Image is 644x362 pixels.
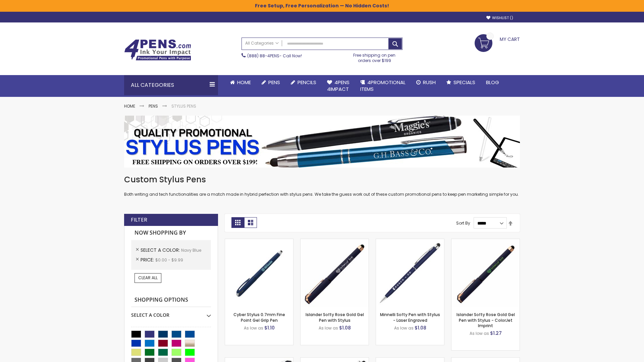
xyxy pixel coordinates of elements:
strong: Stylus Pens [171,103,196,109]
span: Select A Color [141,247,181,253]
a: Cyber Stylus 0.7mm Fine Point Gel Grip Pen [233,312,285,323]
a: Home [124,103,135,109]
a: Pens [149,103,158,109]
span: 4PROMOTIONAL ITEMS [360,79,406,93]
span: As low as [394,325,414,331]
img: Stylus Pens [124,116,520,168]
img: Cyber Stylus 0.7mm Fine Point Gel Grip Pen-Navy Blue [225,239,293,307]
span: $1.08 [339,324,351,331]
a: Cyber Stylus 0.7mm Fine Point Gel Grip Pen-Navy Blue [225,239,293,244]
a: Islander Softy Rose Gold Gel Pen with Stylus-Navy Blue [301,239,369,244]
span: Clear All [138,275,158,281]
span: $0.00 - $9.99 [155,257,183,263]
strong: Grid [231,217,244,228]
span: $1.10 [264,324,275,331]
span: Rush [423,79,436,86]
div: Both writing and tech functionalities are a match made in hybrid perfection with stylus pens. We ... [124,174,520,197]
h1: Custom Stylus Pens [124,174,520,185]
a: 4Pens4impact [322,75,355,97]
a: All Categories [242,38,282,49]
span: Home [237,79,251,86]
a: Pens [256,75,285,90]
a: Minnelli Softy Pen with Stylus - Laser Engraved [380,312,440,323]
a: Wishlist [486,15,513,20]
span: $1.27 [490,330,502,337]
span: As low as [319,325,338,331]
a: Rush [411,75,441,90]
a: Blog [481,75,504,90]
img: Minnelli Softy Pen with Stylus - Laser Engraved-Navy Blue [376,239,444,307]
div: Free shipping on pen orders over $199 [346,50,403,63]
a: Islander Softy Rose Gold Gel Pen with Stylus - ColorJet Imprint [457,312,515,328]
a: Pencils [285,75,322,90]
a: Minnelli Softy Pen with Stylus - Laser Engraved-Navy Blue [376,239,444,244]
a: Islander Softy Rose Gold Gel Pen with Stylus [306,312,364,323]
img: Islander Softy Rose Gold Gel Pen with Stylus - ColorJet Imprint-Navy Blue [451,239,520,307]
span: Price [141,256,155,263]
strong: Shopping Options [131,293,211,307]
label: Sort By [456,220,470,226]
a: Clear All [135,273,161,283]
span: 4Pens 4impact [327,79,350,93]
img: 4Pens Custom Pens and Promotional Products [124,39,191,61]
div: Select A Color [131,307,211,318]
span: Pens [268,79,280,86]
span: - Call Now! [247,53,302,59]
span: All Categories [245,41,279,46]
strong: Now Shopping by [131,226,211,240]
a: Home [225,75,256,90]
span: As low as [470,330,489,336]
span: Specials [453,79,475,86]
strong: Filter [131,216,147,224]
span: Blog [486,79,499,86]
span: $1.08 [415,324,426,331]
span: As low as [244,325,263,331]
span: Pencils [298,79,316,86]
a: Islander Softy Rose Gold Gel Pen with Stylus - ColorJet Imprint-Navy Blue [451,239,520,244]
img: Islander Softy Rose Gold Gel Pen with Stylus-Navy Blue [301,239,369,307]
span: Navy Blue [181,247,201,253]
a: (888) 88-4PENS [247,53,279,59]
div: All Categories [124,75,218,95]
a: 4PROMOTIONALITEMS [355,75,411,97]
a: Specials [441,75,481,90]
